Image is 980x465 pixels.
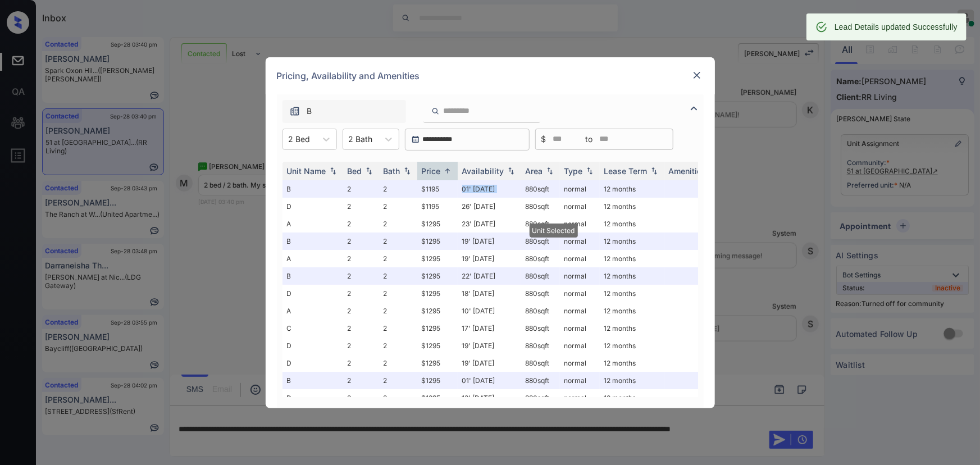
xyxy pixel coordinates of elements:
[379,215,417,233] td: 2
[417,389,458,407] td: $1295
[521,285,560,302] td: 880 sqft
[560,267,600,285] td: normal
[458,285,521,302] td: 18' [DATE]
[343,320,379,337] td: 2
[600,354,664,372] td: 12 months
[669,166,706,176] div: Amenities
[560,372,600,389] td: normal
[462,166,504,176] div: Availability
[560,337,600,354] td: normal
[560,320,600,337] td: normal
[282,302,343,320] td: A
[379,233,417,250] td: 2
[586,133,593,145] span: to
[417,233,458,250] td: $1295
[282,320,343,337] td: C
[282,267,343,285] td: B
[521,250,560,267] td: 880 sqft
[379,250,417,267] td: 2
[691,70,703,81] img: close
[379,267,417,285] td: 2
[343,215,379,233] td: 2
[521,198,560,215] td: 880 sqft
[282,389,343,407] td: D
[282,337,343,354] td: D
[327,167,339,175] img: sorting
[343,233,379,250] td: 2
[307,105,312,117] span: B
[343,267,379,285] td: 2
[560,198,600,215] td: normal
[835,17,958,37] div: Lead Details updated Successfully
[458,372,521,389] td: 01' [DATE]
[458,389,521,407] td: 13' [DATE]
[564,166,583,176] div: Type
[526,166,543,176] div: Area
[521,320,560,337] td: 880 sqft
[458,337,521,354] td: 19' [DATE]
[417,180,458,198] td: $1195
[600,250,664,267] td: 12 months
[343,180,379,198] td: 2
[379,180,417,198] td: 2
[458,320,521,337] td: 17' [DATE]
[348,166,362,176] div: Bed
[649,167,660,175] img: sorting
[544,167,555,175] img: sorting
[282,372,343,389] td: B
[417,354,458,372] td: $1295
[600,198,664,215] td: 12 months
[521,372,560,389] td: 880 sqft
[521,354,560,372] td: 880 sqft
[282,250,343,267] td: A
[442,167,453,175] img: sorting
[379,302,417,320] td: 2
[417,320,458,337] td: $1295
[363,167,375,175] img: sorting
[417,198,458,215] td: $1195
[560,215,600,233] td: normal
[417,302,458,320] td: $1295
[560,180,600,198] td: normal
[417,215,458,233] td: $1295
[560,389,600,407] td: normal
[521,180,560,198] td: 880 sqft
[505,167,517,175] img: sorting
[343,372,379,389] td: 2
[282,180,343,198] td: B
[600,320,664,337] td: 12 months
[541,133,546,145] span: $
[521,233,560,250] td: 880 sqft
[343,337,379,354] td: 2
[600,267,664,285] td: 12 months
[379,354,417,372] td: 2
[417,285,458,302] td: $1295
[282,215,343,233] td: A
[289,106,300,117] img: icon-zuma
[417,250,458,267] td: $1295
[379,285,417,302] td: 2
[343,198,379,215] td: 2
[521,389,560,407] td: 880 sqft
[600,285,664,302] td: 12 months
[282,233,343,250] td: B
[560,233,600,250] td: normal
[458,250,521,267] td: 19' [DATE]
[282,285,343,302] td: D
[521,302,560,320] td: 880 sqft
[343,250,379,267] td: 2
[431,106,440,116] img: icon-zuma
[282,354,343,372] td: D
[560,250,600,267] td: normal
[343,285,379,302] td: 2
[600,389,664,407] td: 12 months
[600,337,664,354] td: 12 months
[402,167,413,175] img: sorting
[458,354,521,372] td: 19' [DATE]
[600,180,664,198] td: 12 months
[282,198,343,215] td: D
[458,302,521,320] td: 10' [DATE]
[417,267,458,285] td: $1295
[458,267,521,285] td: 22' [DATE]
[379,337,417,354] td: 2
